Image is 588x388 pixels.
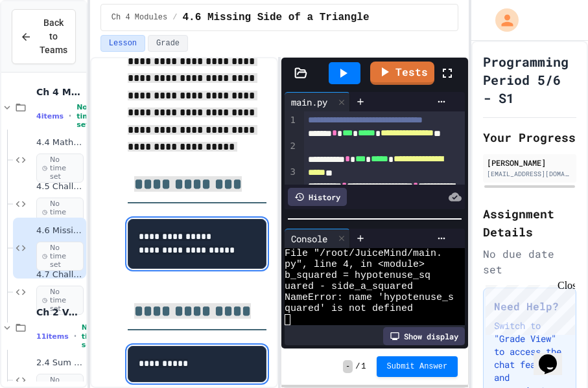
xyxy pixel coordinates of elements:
[148,35,188,52] button: Grade
[40,16,67,57] span: Back to Teams
[387,361,448,372] span: Submit Answer
[36,86,84,98] span: Ch 4 Modules
[69,111,71,121] span: •
[100,35,145,52] button: Lesson
[285,95,334,109] div: main.py
[36,154,84,183] span: No time set
[36,112,64,120] span: 4 items
[36,181,84,192] span: 4.5 Challenge: Math Module exp()
[534,336,575,375] iframe: chat widget
[36,242,84,271] span: No time set
[36,198,84,227] span: No time set
[285,303,413,314] span: quared' is not defined
[482,5,522,35] div: My Account
[285,259,425,270] span: py", line 4, in <module>
[483,246,576,277] div: No due date set
[74,331,76,341] span: •
[82,323,100,349] span: No time set
[36,358,84,369] span: 2.4 Sum of Three Numbers
[36,269,84,280] span: 4.7 Challenge: Quadratic Formula
[355,361,360,372] span: /
[483,128,576,146] h2: Your Progress
[383,327,465,345] div: Show display
[76,103,95,129] span: No time set
[182,10,369,25] span: 4.6 Missing Side of a Triangle
[480,280,575,335] iframe: chat widget
[483,205,576,241] h2: Assignment Details
[487,169,572,179] div: [EMAIL_ADDRESS][DOMAIN_NAME]
[36,137,84,148] span: 4.4 Math Module GCD
[285,232,334,245] div: Console
[5,5,89,82] div: Chat with us now!Close
[36,306,84,318] span: Ch 2 Variables, Statements & Expressions
[361,361,366,372] span: 1
[112,12,167,23] span: Ch 4 Modules
[285,292,454,303] span: NameError: name 'hypotenuse_s
[285,270,430,281] span: b_squared = hypotenuse_sq
[36,225,84,236] span: 4.6 Missing Side of a Triangle
[370,62,434,85] a: Tests
[285,166,298,192] div: 3
[36,332,69,341] span: 11 items
[285,114,298,140] div: 1
[172,12,177,23] span: /
[487,157,572,168] div: [PERSON_NAME]
[36,286,84,315] span: No time set
[285,281,413,292] span: uared - side_a_squared
[285,140,298,166] div: 2
[288,188,347,206] div: History
[343,360,353,373] span: -
[483,52,576,107] h1: Programming Period 5/6 - S1
[285,248,442,259] span: File "/root/JuiceMind/main.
